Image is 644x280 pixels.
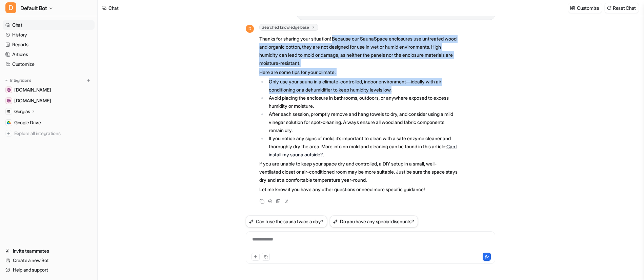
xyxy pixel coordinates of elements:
li: Only use your sauna in a climate-controlled, indoor environment—ideally with air conditioning or ... [267,78,458,94]
span: Explore all integrations [14,128,92,139]
p: Here are some tips for your climate: [259,68,458,76]
a: Chat [3,20,95,30]
p: Integrations [10,78,31,83]
a: Explore all integrations [3,129,95,138]
a: Create a new Bot [3,256,95,265]
div: Chat [108,4,119,11]
a: Invite teammates [3,246,95,256]
img: reset [607,5,611,10]
img: Google Drive [7,121,11,125]
a: History [3,30,95,40]
a: Can I install my sauna outside? [269,144,457,157]
img: explore all integrations [5,130,12,137]
span: Google Drive [14,119,41,126]
a: Help and support [3,265,95,275]
span: [DOMAIN_NAME] [14,86,51,93]
a: help.sauna.space[DOMAIN_NAME] [3,85,95,95]
a: Customize [3,59,95,69]
img: Gorgias [7,109,11,113]
img: customize [570,5,575,10]
img: expand menu [4,78,9,83]
span: Default Bot [20,3,47,13]
a: sauna.space[DOMAIN_NAME] [3,96,95,105]
img: sauna.space [7,99,11,103]
li: If you notice any signs of mold, it’s important to clean with a safe enzyme cleaner and thoroughl... [267,134,458,159]
p: Customize [577,4,599,11]
a: Reports [3,40,95,49]
a: Google DriveGoogle Drive [3,118,95,127]
span: D [246,25,254,33]
span: Searched knowledge base [259,24,318,31]
button: Integrations [3,77,33,84]
li: After each session, promptly remove and hang towels to dry, and consider using a mild vinegar sol... [267,110,458,134]
img: help.sauna.space [7,88,11,92]
button: Do you have any special discounts? [330,215,418,227]
a: Articles [3,50,95,59]
p: Thanks for sharing your situation! Because our SaunaSpace enclosures use untreated wood and organ... [259,35,458,67]
span: D [5,2,16,13]
img: menu_add.svg [86,78,91,83]
p: Gorgias [14,108,30,115]
span: [DOMAIN_NAME] [14,97,51,104]
p: If you are unable to keep your space dry and controlled, a DIY setup in a small, well-ventilated ... [259,160,458,184]
p: Let me know if you have any other questions or need more specific guidance! [259,185,458,194]
button: Reset Chat [605,3,639,13]
button: Can I use the sauna twice a day? [246,215,327,227]
button: Customize [568,3,602,13]
li: Avoid placing the enclosure in bathrooms, outdoors, or anywhere exposed to excess humidity or moi... [267,94,458,110]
